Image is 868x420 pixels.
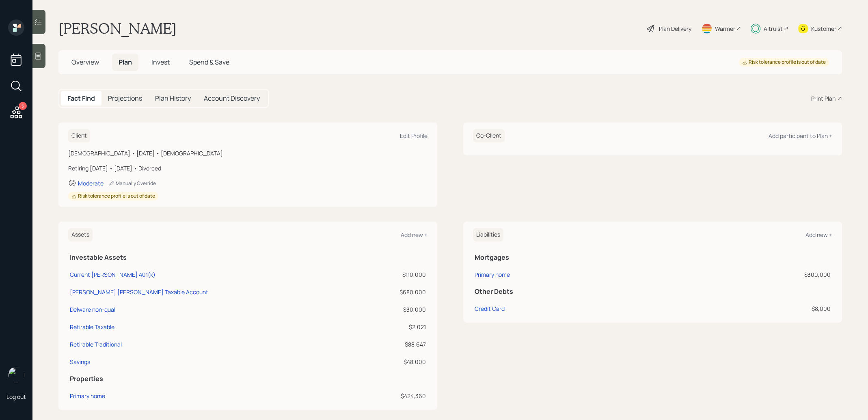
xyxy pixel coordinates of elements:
span: Plan [119,58,132,67]
h5: Mortgages [475,254,831,261]
div: $424,360 [367,392,426,400]
div: Manually Override [108,180,156,187]
h5: Plan History [155,95,191,102]
div: Risk tolerance profile is out of date [71,193,155,200]
div: 5 [19,102,27,110]
div: Retirable Taxable [70,323,114,331]
h5: Investable Assets [70,254,426,261]
div: Credit Card [475,304,505,313]
div: $680,000 [367,288,426,296]
h6: Liabilities [473,228,503,241]
div: Primary home [475,270,510,279]
div: Altruist [764,24,783,33]
span: Overview [71,58,99,67]
div: Retiring [DATE] • [DATE] • Divorced [68,164,428,172]
div: Current [PERSON_NAME] 401(k) [70,270,155,279]
div: Add participant to Plan + [769,132,832,140]
div: [DEMOGRAPHIC_DATA] • [DATE] • [DEMOGRAPHIC_DATA] [68,149,428,157]
div: Delware non-qual [70,305,115,314]
div: Warmer [715,24,735,33]
div: Kustomer [811,24,836,33]
h6: Client [68,129,90,142]
h5: Other Debts [475,288,831,295]
div: Add new + [401,231,428,239]
h5: Account Discovery [204,95,260,102]
div: $300,000 [678,270,831,279]
div: [PERSON_NAME] [PERSON_NAME] Taxable Account [70,288,208,296]
div: Primary home [70,392,105,400]
div: Retirable Traditional [70,340,122,349]
h6: Co-Client [473,129,505,142]
div: Edit Profile [400,132,428,140]
div: $88,647 [367,340,426,349]
div: Add new + [805,231,832,239]
h6: Assets [68,228,93,241]
div: Print Plan [811,94,836,103]
div: Moderate [78,179,104,187]
div: Risk tolerance profile is out of date [742,59,826,66]
div: Log out [6,393,26,401]
h5: Projections [108,95,142,102]
div: $8,000 [678,304,831,313]
div: $48,000 [367,358,426,366]
span: Invest [151,58,170,67]
div: Plan Delivery [659,24,691,33]
h5: Fact Find [67,95,95,102]
span: Spend & Save [189,58,229,67]
div: $2,021 [367,323,426,331]
img: treva-nostdahl-headshot.png [8,367,24,383]
div: $110,000 [367,270,426,279]
div: Savings [70,358,90,366]
div: $30,000 [367,305,426,314]
h5: Properties [70,375,426,383]
h1: [PERSON_NAME] [58,19,177,37]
